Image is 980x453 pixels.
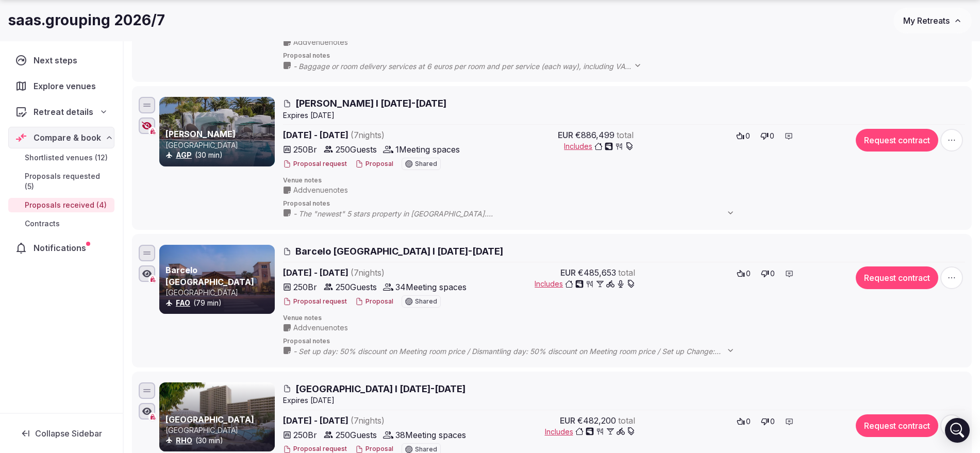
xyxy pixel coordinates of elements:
button: Proposal request [283,160,347,169]
span: Proposals requested (5) [25,171,110,192]
span: Collapse Sidebar [35,428,102,439]
span: Add venue notes [293,37,348,47]
a: RHO [176,436,192,445]
a: AGP [176,150,192,159]
button: 0 [734,266,754,281]
span: Shared [415,298,437,305]
div: (30 min) [165,150,273,160]
button: Request contract [856,266,938,289]
span: total [618,414,635,427]
span: ( 7 night s ) [351,415,385,426]
button: AGP [176,150,192,160]
a: FAO [176,298,190,307]
span: - The "newest" 5 stars property in [GEOGRAPHIC_DATA]. - The hotel has 308 guestrooms including 57... [293,209,745,219]
span: Shared [415,446,437,452]
span: 250 Br [293,143,317,156]
p: [GEOGRAPHIC_DATA] [165,425,273,435]
span: total [618,266,635,279]
span: €886,499 [575,129,614,141]
span: 250 Br [293,281,317,293]
a: Proposals requested (5) [8,169,114,194]
span: 0 [770,131,774,141]
button: FAO [176,298,190,308]
span: 0 [770,416,775,427]
button: RHO [176,435,192,446]
a: Contracts [8,216,114,231]
div: Open Intercom Messenger [945,418,970,443]
span: 34 Meeting spaces [395,281,467,293]
div: (79 min) [165,298,273,308]
span: 0 [746,269,751,279]
span: Proposal notes [283,199,965,208]
div: (30 min) [165,435,273,446]
span: 250 Guests [336,429,377,441]
span: - Baggage or room delivery services at 6 euros per room and per service (each way), including VAT... [293,61,652,72]
a: Next steps [8,49,114,71]
span: My Retreats [903,15,950,26]
a: Barcelo [GEOGRAPHIC_DATA] [165,265,254,287]
span: €482,200 [577,414,616,427]
span: EUR [560,266,576,279]
span: Retreat details [34,106,93,118]
button: Proposal request [283,297,347,306]
button: 0 [758,266,778,281]
span: 1 Meeting spaces [395,143,460,156]
span: [GEOGRAPHIC_DATA] I [DATE]-[DATE] [295,382,466,395]
span: Add venue notes [293,323,348,333]
button: My Retreats [893,8,972,33]
button: 0 [758,414,778,429]
span: 250 Guests [336,281,377,293]
span: EUR [560,414,575,427]
span: Notifications [34,242,90,254]
span: Proposals received (4) [25,200,107,210]
span: 0 [746,416,751,427]
span: 0 [770,269,775,279]
button: Proposal [355,297,393,306]
span: [PERSON_NAME] I [DATE]-[DATE] [295,97,446,110]
span: Compare & book [34,131,101,144]
span: 0 [745,131,750,141]
span: Shared [415,161,437,167]
a: Proposals received (4) [8,198,114,212]
button: 0 [734,414,754,429]
button: 0 [757,129,777,143]
span: Proposal notes [283,52,965,60]
span: Proposal notes [283,337,965,346]
span: Venue notes [283,314,965,323]
p: [GEOGRAPHIC_DATA] [165,140,273,150]
button: Includes [535,279,635,289]
span: 250 Br [293,429,317,441]
span: total [617,129,634,141]
span: Add venue notes [293,185,348,195]
span: [DATE] - [DATE] [283,414,466,427]
span: 38 Meeting spaces [395,429,466,441]
span: Venue notes [283,176,965,185]
h1: saas.grouping 2026/7 [8,10,165,30]
div: Expire s [DATE] [283,110,965,121]
a: Shortlisted venues (12) [8,150,114,165]
span: EUR [558,129,573,141]
span: [DATE] - [DATE] [283,266,467,279]
button: 0 [733,129,753,143]
button: Request contract [856,414,938,437]
button: Collapse Sidebar [8,422,114,445]
span: ( 7 night s ) [351,267,385,278]
button: Proposal [355,160,393,169]
span: Next steps [34,54,81,66]
span: Contracts [25,219,60,229]
span: [DATE] - [DATE] [283,129,464,141]
button: Request contract [856,129,938,152]
button: Includes [545,427,635,437]
span: - Set up day: 50% discount on Meeting room price / Dismantling day: 50% discount on Meeting room ... [293,346,745,357]
span: Explore venues [34,80,100,92]
button: Includes [564,141,634,152]
span: Shortlisted venues (12) [25,153,108,163]
div: Expire s [DATE] [283,395,965,406]
a: [PERSON_NAME] [165,129,236,139]
a: [GEOGRAPHIC_DATA] [165,414,254,425]
a: Explore venues [8,75,114,97]
span: €485,653 [578,266,616,279]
